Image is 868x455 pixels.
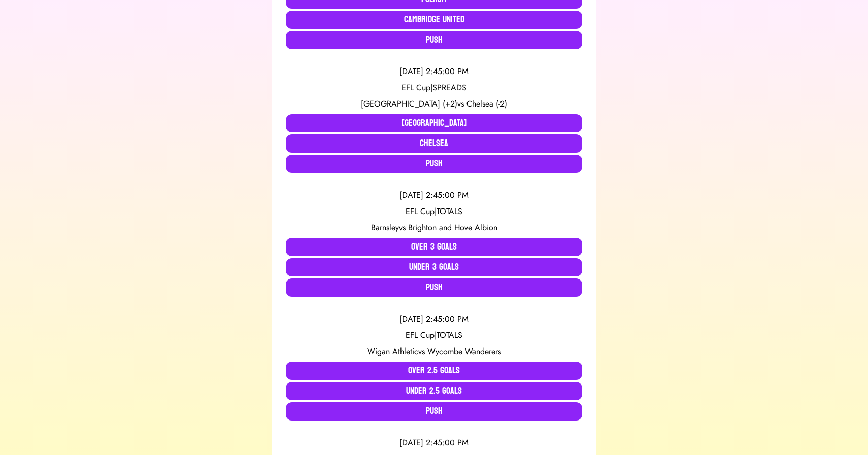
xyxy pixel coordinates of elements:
span: [GEOGRAPHIC_DATA] (+2) [361,98,457,110]
div: [DATE] 2:45:00 PM [286,313,582,325]
button: Push [286,278,582,297]
button: Push [286,402,582,421]
div: [DATE] 2:45:00 PM [286,65,582,78]
button: Over 3 Goals [286,238,582,256]
button: Push [286,31,582,49]
button: Under 2.5 Goals [286,382,582,400]
span: Brighton and Hove Albion [408,222,497,233]
span: Wycombe Wanderers [427,345,501,357]
div: [DATE] 2:45:00 PM [286,437,582,449]
span: Wigan Athletic [367,345,418,357]
button: Push [286,155,582,173]
div: [DATE] 2:45:00 PM [286,189,582,201]
button: Cambridge United [286,11,582,29]
div: EFL Cup | SPREADS [286,82,582,94]
div: vs [286,98,582,110]
div: EFL Cup | TOTALS [286,205,582,218]
button: Over 2.5 Goals [286,362,582,380]
span: Barnsley [371,222,399,233]
button: [GEOGRAPHIC_DATA] [286,114,582,132]
div: vs [286,222,582,234]
button: Under 3 Goals [286,258,582,276]
button: Chelsea [286,134,582,153]
div: vs [286,345,582,358]
span: Chelsea (-2) [466,98,507,110]
div: EFL Cup | TOTALS [286,329,582,341]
